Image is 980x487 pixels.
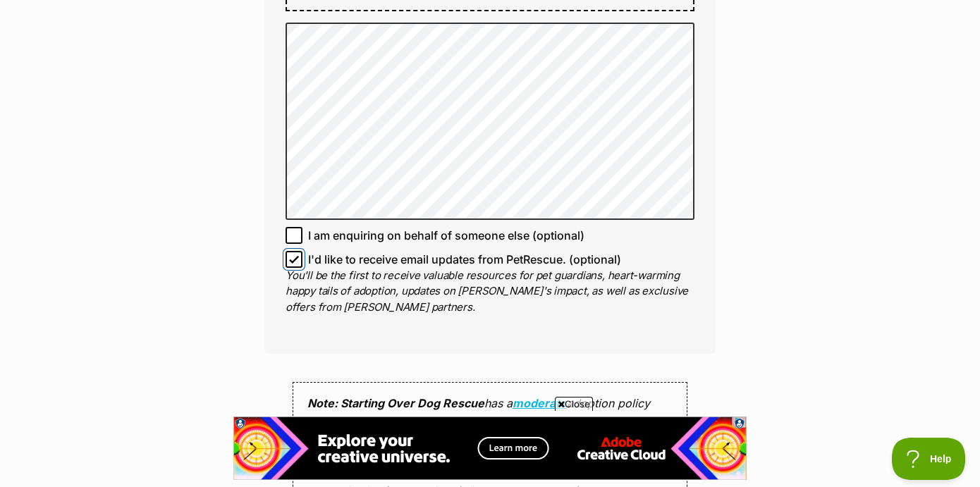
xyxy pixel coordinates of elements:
a: moderate [513,396,567,410]
span: I am enquiring on behalf of someone else (optional) [308,227,584,244]
iframe: Advertisement [233,417,747,480]
iframe: Help Scout Beacon - Open [892,438,966,480]
p: You'll be the first to receive valuable resources for pet guardians, heart-warming happy tails of... [286,268,694,316]
span: Close [555,397,593,411]
span: I'd like to receive email updates from PetRescue. (optional) [308,251,621,268]
strong: Note: Starting Over Dog Rescue [307,396,484,410]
